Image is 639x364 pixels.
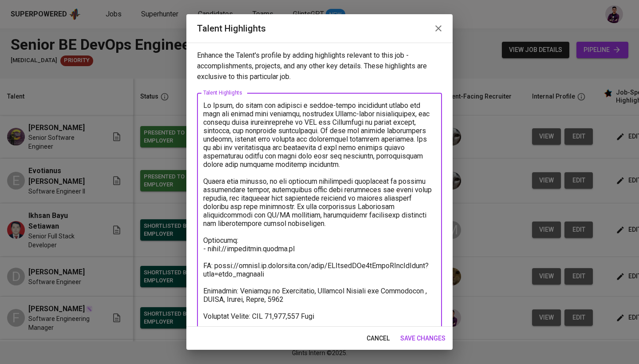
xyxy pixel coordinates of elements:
[367,333,390,344] span: cancel
[197,50,442,82] p: Enhance the Talent's profile by adding highlights relevant to this job - accomplishments, project...
[197,21,442,36] h2: Talent Highlights
[397,330,449,347] button: save changes
[363,330,393,347] button: cancel
[400,333,446,344] span: save changes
